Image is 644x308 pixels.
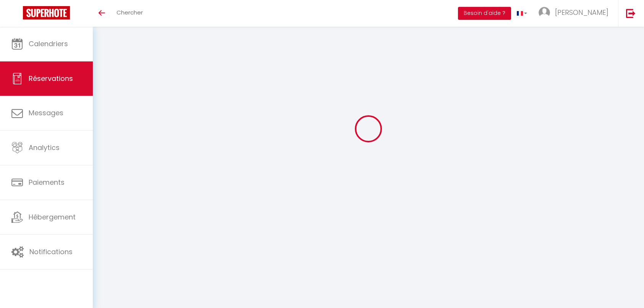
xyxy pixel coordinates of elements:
[29,108,63,118] span: Messages
[29,177,65,187] span: Paiements
[23,6,70,19] img: Super Booking
[458,7,511,20] button: Besoin d'aide ?
[6,3,29,26] button: Ouvrir le widget de chat LiveChat
[29,143,60,152] span: Analytics
[626,8,636,18] img: logout
[29,212,76,222] span: Hébergement
[539,7,550,18] img: ...
[117,8,143,16] span: Chercher
[555,8,608,17] span: [PERSON_NAME]
[29,39,68,48] span: Calendriers
[29,74,73,83] span: Réservations
[29,247,73,256] span: Notifications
